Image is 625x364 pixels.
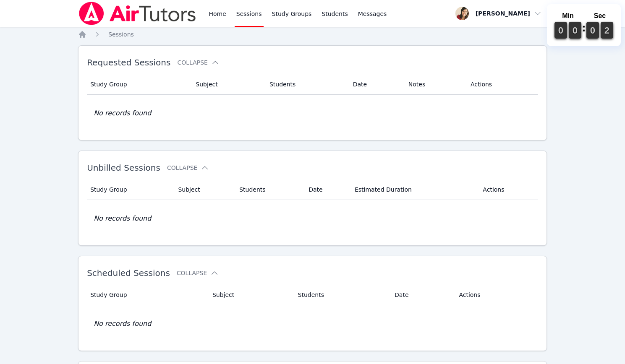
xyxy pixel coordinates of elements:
td: No records found [87,305,538,342]
th: Students [234,179,303,200]
button: Collapse [167,164,209,172]
button: Collapse [177,269,219,277]
button: Collapse [177,58,219,67]
th: Students [264,74,348,95]
span: Sessions [108,31,134,38]
td: No records found [87,95,538,132]
span: Messages [358,10,387,18]
th: Students [293,285,390,305]
a: Sessions [108,30,134,39]
th: Estimated Duration [350,179,478,200]
th: Date [348,74,403,95]
th: Date [303,179,350,200]
th: Actions [478,179,538,200]
th: Actions [465,74,538,95]
th: Date [390,285,454,305]
th: Notes [403,74,465,95]
span: Unbilled Sessions [87,163,160,173]
th: Subject [207,285,293,305]
td: No records found [87,200,538,237]
th: Subject [173,179,234,200]
th: Study Group [87,179,173,200]
span: Requested Sessions [87,57,170,68]
span: Scheduled Sessions [87,268,170,278]
th: Study Group [87,285,207,305]
th: Study Group [87,74,191,95]
img: Air Tutors [78,2,197,25]
th: Subject [191,74,264,95]
nav: Breadcrumb [78,30,547,39]
th: Actions [454,285,538,305]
